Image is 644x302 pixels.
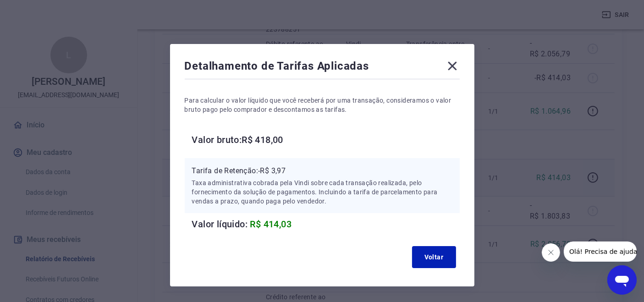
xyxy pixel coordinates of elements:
[542,243,560,262] iframe: Fechar mensagem
[412,246,456,268] button: Voltar
[192,132,460,147] h6: Valor bruto: R$ 418,00
[564,242,637,262] iframe: Mensagem da empresa
[250,219,292,230] span: R$ 414,03
[192,165,452,176] p: Tarifa de Retenção: -R$ 3,97
[185,59,460,77] div: Detalhamento de Tarifas Aplicadas
[607,265,637,295] iframe: Botão para abrir a janela de mensagens
[6,6,77,14] span: Olá! Precisa de ajuda?
[185,96,460,114] p: Para calcular o valor líquido que você receberá por uma transação, consideramos o valor bruto pag...
[192,217,460,231] h6: Valor líquido:
[192,178,452,206] p: Taxa administrativa cobrada pela Vindi sobre cada transação realizada, pelo fornecimento da soluç...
